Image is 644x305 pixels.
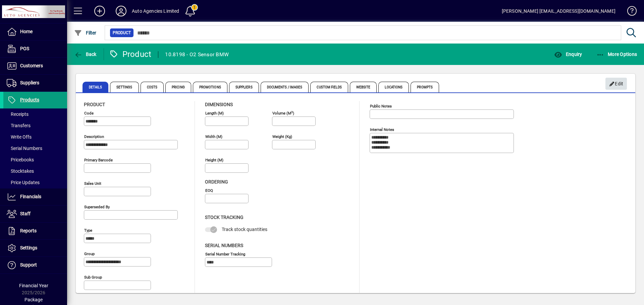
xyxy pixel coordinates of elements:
[89,5,110,17] button: Add
[113,29,131,36] span: Product
[141,82,164,92] span: Costs
[67,48,104,60] app-page-header-button: Back
[229,82,259,92] span: Suppliers
[84,251,95,256] mat-label: Group
[84,181,101,186] mat-label: Sales unit
[291,110,293,113] sup: 3
[7,146,42,151] span: Serial Numbers
[19,283,48,288] span: Financial Year
[84,275,102,280] mat-label: Sub group
[84,205,110,209] mat-label: Superseded by
[205,158,223,162] mat-label: Height (m)
[24,297,43,302] span: Package
[7,111,29,117] span: Receipts
[3,223,67,239] a: Reports
[552,48,584,60] button: Enquiry
[350,82,377,92] span: Website
[74,52,97,57] span: Back
[378,82,409,92] span: Locations
[411,82,439,92] span: Prompts
[3,154,67,165] a: Pricebooks
[3,131,67,143] a: Write Offs
[20,29,33,34] span: Home
[165,82,191,92] span: Pricing
[205,102,233,107] span: Dimensions
[84,102,105,107] span: Product
[3,177,67,188] a: Price Updates
[3,240,67,256] a: Settings
[370,104,392,108] mat-label: Public Notes
[205,215,244,220] span: Stock Tracking
[72,48,98,60] button: Back
[205,188,213,193] mat-label: EOQ
[20,194,41,199] span: Financials
[3,165,67,177] a: Stocktakes
[20,80,39,85] span: Suppliers
[20,262,37,268] span: Support
[7,123,31,128] span: Transfers
[3,23,67,40] a: Home
[272,111,294,116] mat-label: Volume (m )
[84,228,92,233] mat-label: Type
[3,41,67,57] a: POS
[72,27,98,39] button: Filter
[20,97,39,102] span: Products
[622,1,636,23] a: Knowledge Base
[3,58,67,74] a: Customers
[7,134,32,140] span: Write Offs
[132,6,179,16] div: Auto Agencies Limited
[310,82,348,92] span: Custom Fields
[3,257,67,274] a: Support
[205,243,243,248] span: Serial Numbers
[502,6,615,16] div: [PERSON_NAME] [EMAIL_ADDRESS][DOMAIN_NAME]
[205,179,228,184] span: Ordering
[83,82,108,92] span: Details
[205,134,222,139] mat-label: Width (m)
[110,5,132,17] button: Profile
[7,168,34,174] span: Stocktakes
[84,134,104,139] mat-label: Description
[109,49,152,60] div: Product
[609,78,624,89] span: Edit
[7,157,34,162] span: Pricebooks
[84,111,94,116] mat-label: Code
[3,75,67,91] a: Suppliers
[3,188,67,205] a: Financials
[222,227,267,232] span: Track stock quantities
[110,82,139,92] span: Settings
[7,180,40,185] span: Price Updates
[205,111,224,116] mat-label: Length (m)
[3,120,67,131] a: Transfers
[74,30,97,35] span: Filter
[3,206,67,222] a: Staff
[20,63,43,68] span: Customers
[3,143,67,154] a: Serial Numbers
[20,228,37,233] span: Reports
[20,46,29,51] span: POS
[20,211,31,216] span: Staff
[272,134,292,139] mat-label: Weight (Kg)
[596,52,637,57] span: More Options
[554,52,582,57] span: Enquiry
[193,82,227,92] span: Promotions
[205,251,245,256] mat-label: Serial Number tracking
[605,78,627,90] button: Edit
[3,108,67,120] a: Receipts
[84,158,113,162] mat-label: Primary barcode
[261,82,309,92] span: Documents / Images
[595,48,639,60] button: More Options
[165,49,229,60] div: 10.8198 - O2 Sensor BMW
[20,245,37,250] span: Settings
[370,127,394,132] mat-label: Internal Notes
